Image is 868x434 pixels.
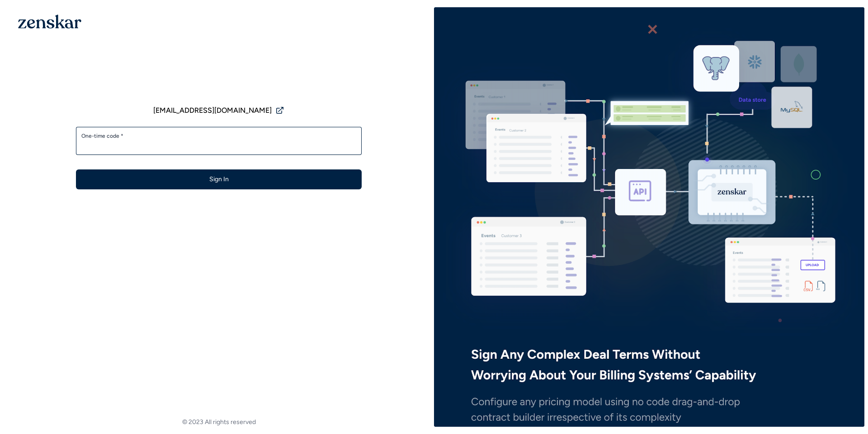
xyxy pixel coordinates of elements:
[81,132,356,140] label: One-time code *
[18,14,81,29] img: 1OGAJ2xQqyY4LXKgY66KYq0eOWRCkrZdAb3gUhuVAqdWPZE9SRJmCz+oDMSn4zDLXe31Ii730ItAGKgCKgCCgCikA4Av8PJUP...
[76,169,362,189] button: Sign In
[153,105,272,116] span: [EMAIL_ADDRESS][DOMAIN_NAME]
[4,418,434,427] footer: © 2023 All rights reserved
